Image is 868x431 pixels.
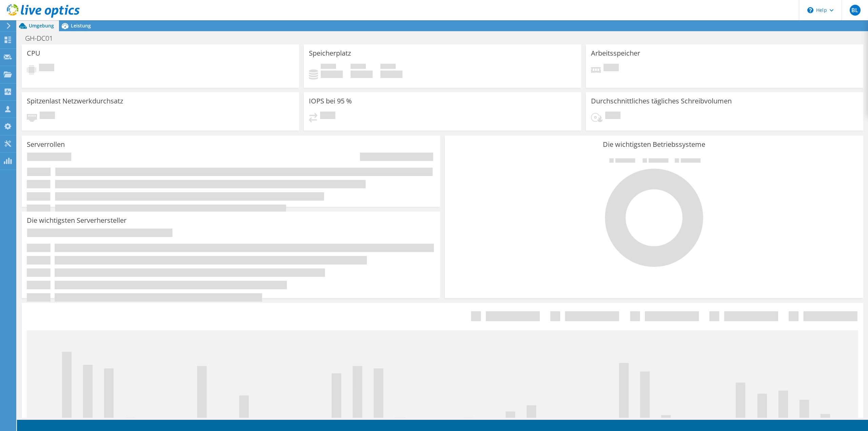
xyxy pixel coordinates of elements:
[309,50,351,57] h3: Speicherplatz
[321,71,343,78] h4: 0 GiB
[22,35,63,42] h1: GH-DC01
[40,112,55,121] span: Ausstehend
[850,5,861,16] span: BL
[807,7,813,13] svg: \n
[320,112,335,121] span: Ausstehend
[351,71,373,78] h4: 0 GiB
[591,50,640,57] h3: Arbeitsspeicher
[380,64,396,71] span: Insgesamt
[450,141,858,148] h3: Die wichtigsten Betriebssysteme
[27,141,65,148] h3: Serverrollen
[27,217,126,224] h3: Die wichtigsten Serverhersteller
[71,22,91,29] span: Leistung
[351,64,366,71] span: Verfügbar
[321,64,336,71] span: Belegt
[605,112,620,121] span: Ausstehend
[39,64,54,73] span: Ausstehend
[27,50,40,57] h3: CPU
[309,97,352,105] h3: IOPS bei 95 %
[29,22,54,29] span: Umgebung
[591,97,732,105] h3: Durchschnittliches tägliches Schreibvolumen
[27,97,123,105] h3: Spitzenlast Netzwerkdurchsatz
[604,64,619,73] span: Ausstehend
[380,71,402,78] h4: 0 GiB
